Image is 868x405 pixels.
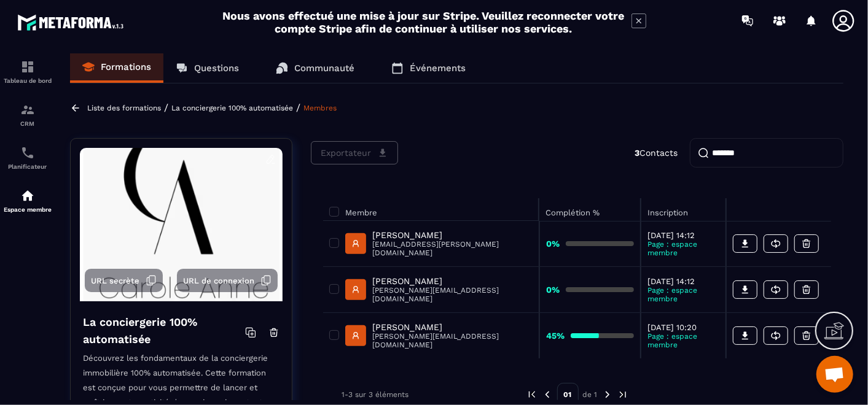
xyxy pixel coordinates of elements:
p: 1-3 sur 3 éléments [342,390,409,399]
span: URL de connexion [183,276,254,285]
p: de 1 [583,390,598,399]
p: Page : espace membre [647,286,719,303]
img: automations [20,188,35,203]
p: Espace membre [3,206,52,213]
p: [PERSON_NAME] [372,230,533,240]
a: formationformationTableau de bord [3,50,52,93]
h4: La conciergerie 100% automatisée [83,314,245,348]
p: Contacts [635,148,678,158]
a: automationsautomationsEspace membre [3,179,52,222]
button: URL secrète [85,269,163,292]
a: schedulerschedulerPlanificateur [3,136,52,179]
strong: 0% [546,285,560,295]
img: background [80,148,283,301]
span: URL secrète [91,276,139,285]
a: Formations [70,53,163,83]
img: scheduler [20,145,35,160]
img: prev [526,389,538,400]
img: logo [17,11,128,34]
p: [DATE] 14:12 [647,277,719,286]
a: [PERSON_NAME][PERSON_NAME][EMAIL_ADDRESS][DOMAIN_NAME] [345,322,533,349]
a: Membres [303,104,337,112]
th: Complétion % [539,198,641,221]
h2: Nous avons effectué une mise à jour sur Stripe. Veuillez reconnecter votre compte Stripe afin de ... [222,9,625,35]
strong: 0% [546,239,560,249]
a: Communauté [264,53,367,83]
span: / [164,102,168,114]
p: Page : espace membre [647,332,719,349]
strong: 3 [635,148,639,158]
p: CRM [3,120,52,127]
button: URL de connexion [177,269,278,292]
p: [PERSON_NAME][EMAIL_ADDRESS][DOMAIN_NAME] [372,286,533,303]
a: [PERSON_NAME][PERSON_NAME][EMAIL_ADDRESS][DOMAIN_NAME] [345,276,533,303]
p: Page : espace membre [647,240,719,257]
img: next [602,389,613,400]
p: [DATE] 10:20 [647,323,719,332]
th: Membre [323,198,539,221]
img: next [617,389,628,400]
p: [PERSON_NAME] [372,322,533,332]
a: La conciergerie 100% automatisée [171,104,293,112]
a: formationformationCRM [3,93,52,136]
p: [PERSON_NAME] [372,276,533,286]
a: Liste des formations [87,104,161,112]
div: Ouvrir le chat [816,356,853,393]
strong: 45% [546,331,565,341]
p: [EMAIL_ADDRESS][PERSON_NAME][DOMAIN_NAME] [372,240,533,257]
a: Événements [379,53,478,83]
p: [PERSON_NAME][EMAIL_ADDRESS][DOMAIN_NAME] [372,332,533,349]
p: [DATE] 14:12 [647,231,719,240]
p: Planificateur [3,163,52,170]
p: Questions [194,63,239,74]
img: formation [20,60,35,74]
a: Questions [163,53,251,83]
span: / [296,102,300,114]
a: [PERSON_NAME][EMAIL_ADDRESS][PERSON_NAME][DOMAIN_NAME] [345,230,533,257]
p: Événements [410,63,466,74]
p: Communauté [294,63,354,74]
p: Formations [101,61,151,72]
th: Inscription [641,198,726,221]
img: formation [20,102,35,117]
img: prev [542,389,553,400]
p: Tableau de bord [3,77,52,84]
